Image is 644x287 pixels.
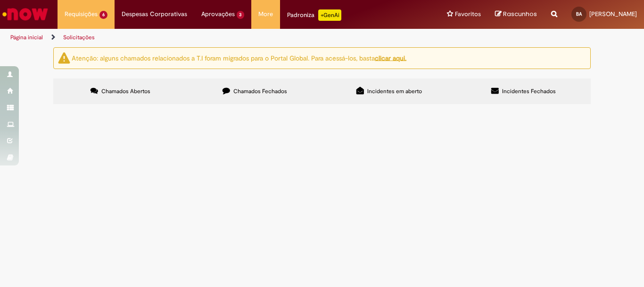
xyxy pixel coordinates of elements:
[10,34,43,41] a: Página inicial
[287,9,341,21] div: Padroniza
[318,9,341,21] p: +GenAi
[455,9,481,19] span: Favoritos
[502,87,556,95] span: Incidentes Fechados
[576,11,582,17] span: BA
[503,9,537,18] span: Rascunhos
[99,11,107,19] span: 6
[367,87,422,95] span: Incidentes em aberto
[101,87,150,95] span: Chamados Abertos
[237,11,245,19] span: 3
[258,9,273,19] span: More
[201,9,235,19] span: Aprovações
[233,87,287,95] span: Chamados Fechados
[1,5,50,24] img: ServiceNow
[63,34,95,41] a: Solicitações
[122,9,187,19] span: Despesas Corporativas
[7,29,422,46] ul: Trilhas de página
[72,53,406,62] ng-bind-html: Atenção: alguns chamados relacionados a T.I foram migrados para o Portal Global. Para acessá-los,...
[375,53,406,62] a: clicar aqui.
[65,9,98,19] span: Requisições
[495,10,537,19] a: Rascunhos
[589,10,637,18] span: [PERSON_NAME]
